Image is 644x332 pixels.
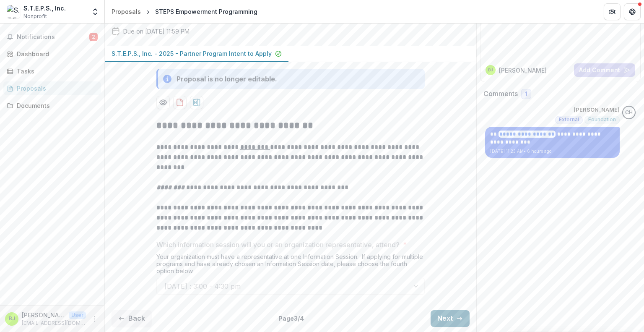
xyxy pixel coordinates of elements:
a: Proposals [3,81,101,95]
button: Get Help [624,3,641,20]
a: Dashboard [3,47,101,61]
div: Dashboard [17,50,94,58]
p: Page 3 / 4 [278,314,304,323]
h2: Comments [483,90,518,98]
a: Documents [3,99,101,112]
div: Your organization must have a representative at one Information Session. If applying for multiple... [156,253,425,278]
button: download-proposal [190,96,203,109]
span: 2 [89,33,98,41]
p: User [69,311,86,319]
button: Open entity switcher [89,3,101,20]
img: S.T.E.P.S., Inc. [7,5,20,18]
nav: breadcrumb [108,5,261,18]
span: 1 [525,91,527,98]
div: Carli Herz [625,110,633,115]
a: Proposals [108,5,144,18]
p: Due on [DATE] 11:59 PM [123,27,190,36]
p: S.T.E.P.S., Inc. - 2025 - Partner Program Intent to Apply [112,49,272,58]
p: [DATE] 11:23 AM • 6 hours ago [490,148,615,154]
button: Notifications2 [3,30,101,44]
div: Proposal is no longer editable. [177,74,277,84]
div: Beatrice Jennette [9,316,15,322]
div: Proposals [112,7,141,16]
button: Partners [604,3,621,20]
a: Tasks [3,64,101,78]
div: Documents [17,101,94,110]
span: Nonprofit [23,13,47,20]
button: Add Comment [574,63,635,77]
span: External [559,117,579,123]
p: Which information session will you or an organization representative, attend? [156,240,400,250]
p: [EMAIL_ADDRESS][DOMAIN_NAME] [22,319,86,327]
div: Beatrice Jennette [488,68,493,72]
p: [PERSON_NAME] [22,311,65,319]
p: [PERSON_NAME] [574,106,620,114]
span: Foundation [588,117,616,123]
button: Preview 028907cd-5f9f-45e6-b61f-60ee4e40812d-0.pdf [156,96,170,109]
div: Proposals [17,84,94,93]
button: Back [112,310,152,327]
div: Tasks [17,67,94,76]
button: More [89,314,99,324]
span: Notifications [17,34,89,41]
button: Next [431,310,470,327]
div: S.T.E.P.S., Inc. [23,4,66,13]
p: [PERSON_NAME] [499,66,547,75]
button: download-proposal [173,96,187,109]
div: STEPS Empowerment Programming [155,7,257,16]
